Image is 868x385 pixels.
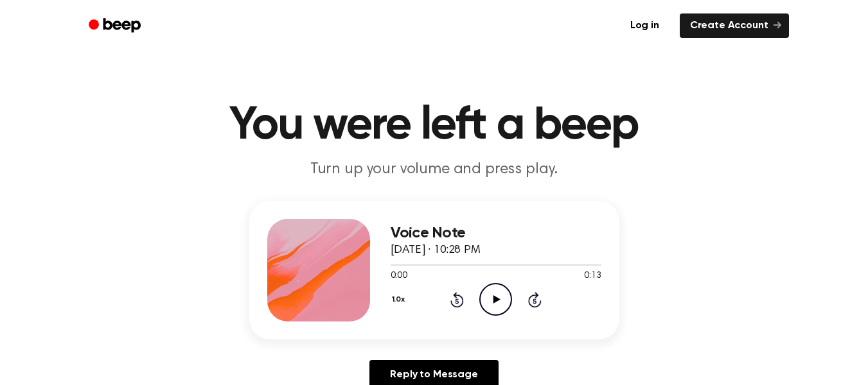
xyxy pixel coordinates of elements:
a: Beep [80,13,152,38]
span: 0:13 [584,269,601,283]
h1: You were left a beep [105,103,763,149]
a: Create Account [680,13,789,38]
p: Turn up your volume and press play. [188,159,681,180]
span: 0:00 [391,269,407,283]
a: Log in [617,11,672,40]
button: 1.0x [391,289,410,311]
span: [DATE] · 10:28 PM [391,244,481,256]
h3: Voice Note [391,225,601,242]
